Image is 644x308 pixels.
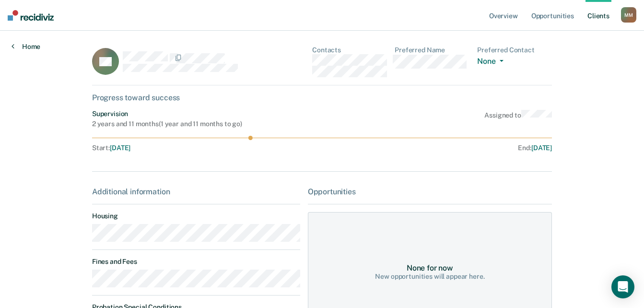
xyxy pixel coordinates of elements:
[92,212,300,220] dt: Housing
[484,110,552,128] div: Assigned to
[621,7,636,23] button: MM
[12,42,40,51] a: Home
[477,46,552,54] dt: Preferred Contact
[375,272,484,281] div: New opportunities will appear here.
[308,187,552,196] div: Opportunities
[395,46,469,54] dt: Preferred Name
[8,10,54,21] img: Recidiviz
[611,275,634,298] div: Open Intercom Messenger
[92,144,322,152] div: Start :
[110,144,130,152] span: [DATE]
[312,46,387,54] dt: Contacts
[92,110,242,118] div: Supervision
[531,144,552,152] span: [DATE]
[326,144,552,152] div: End :
[407,263,453,272] div: None for now
[92,120,242,128] div: 2 years and 11 months ( 1 year and 11 months to go )
[92,258,300,266] dt: Fines and Fees
[621,7,636,23] div: M M
[92,93,552,102] div: Progress toward success
[477,57,507,68] button: None
[92,187,300,196] div: Additional information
